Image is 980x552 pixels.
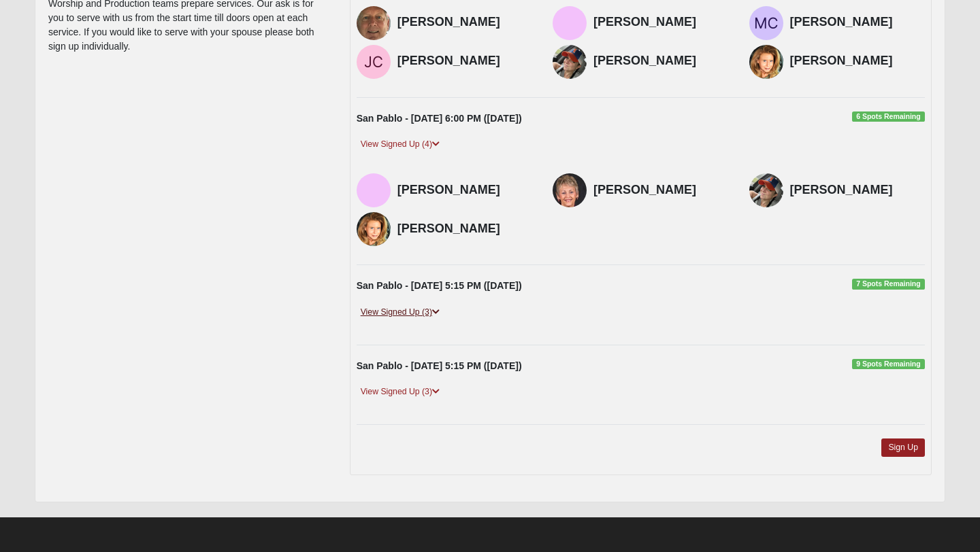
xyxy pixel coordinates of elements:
img: Allyson Manley [749,45,783,79]
img: Carl Eurenius [357,173,391,207]
span: 7 Spots Remaining [852,279,925,290]
h4: [PERSON_NAME] [593,15,728,30]
img: Michelle Howard [749,173,783,207]
img: Allyson Manley [357,212,391,246]
img: Rich Blankenship [357,6,391,40]
span: 6 Spots Remaining [852,111,925,122]
img: Maria Concannon [749,6,783,40]
img: Michelle Howard [553,45,587,79]
h4: [PERSON_NAME] [397,183,532,198]
img: Carl Eurenius [553,6,587,40]
a: View Signed Up (3) [357,305,444,320]
h4: [PERSON_NAME] [790,183,925,198]
strong: San Pablo - [DATE] 5:15 PM ([DATE]) [357,360,522,371]
strong: San Pablo - [DATE] 5:15 PM ([DATE]) [357,280,522,291]
span: 9 Spots Remaining [852,359,925,370]
h4: [PERSON_NAME] [790,54,925,69]
h4: [PERSON_NAME] [593,54,728,69]
h4: [PERSON_NAME] [790,15,925,30]
img: Wanda Downes [553,173,587,207]
h4: [PERSON_NAME] [397,15,532,30]
strong: San Pablo - [DATE] 6:00 PM ([DATE]) [357,113,522,124]
h4: [PERSON_NAME] [397,54,532,69]
img: Jeff Concannon [357,45,391,79]
a: Sign Up [881,438,925,457]
a: View Signed Up (3) [357,385,444,399]
a: View Signed Up (4) [357,137,444,152]
h4: [PERSON_NAME] [593,183,728,198]
h4: [PERSON_NAME] [397,222,532,237]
